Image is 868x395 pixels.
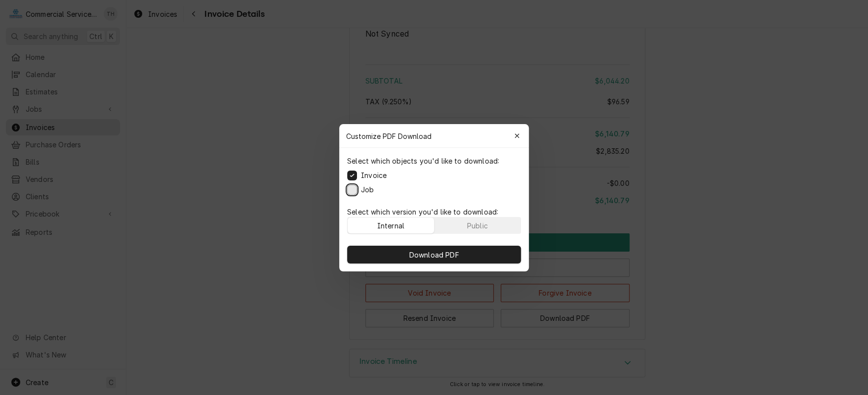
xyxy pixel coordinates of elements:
[347,246,521,263] button: Download PDF
[407,249,461,260] span: Download PDF
[339,124,529,148] div: Customize PDF Download
[467,220,488,230] div: Public
[347,207,521,217] p: Select which version you'd like to download:
[361,170,387,180] label: Invoice
[377,220,404,230] div: Internal
[361,184,374,195] label: Job
[347,156,499,166] p: Select which objects you'd like to download:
